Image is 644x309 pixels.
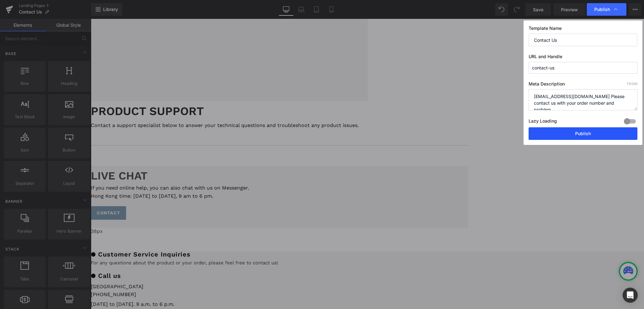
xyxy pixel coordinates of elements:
span: CONTACT [6,191,29,196]
label: Meta Description [529,81,637,89]
span: Publish [594,7,610,12]
label: Template Name [529,25,637,34]
div: Open Intercom Messenger [623,288,638,303]
button: Publish [529,127,637,140]
span: /320 [627,82,637,86]
textarea: [EMAIL_ADDRESS][DOMAIN_NAME] Please contact us with your order number and problem. [529,89,637,110]
label: URL and Handle [529,54,637,62]
label: Lazy Loading [529,117,557,127]
span: 73 [627,82,630,86]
